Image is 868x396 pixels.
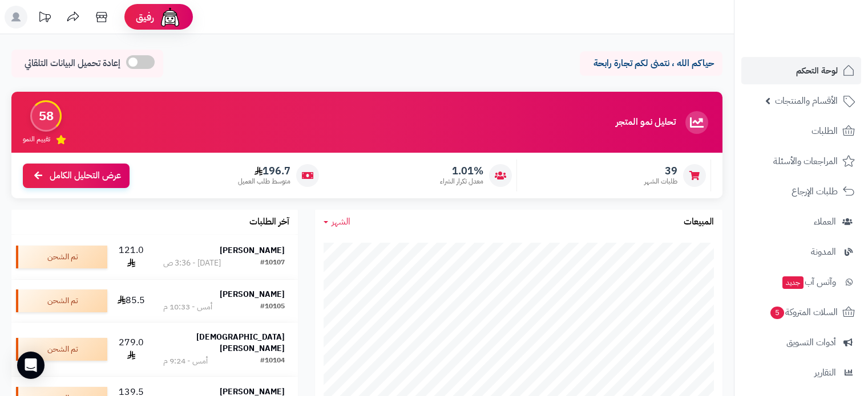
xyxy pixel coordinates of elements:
a: عرض التحليل الكامل [23,164,130,188]
h3: تحليل نمو المتجر [616,117,676,128]
span: إعادة تحميل البيانات التلقائي [25,57,120,70]
a: لوحة التحكم [741,57,861,84]
span: وآتس آب [781,274,836,290]
span: عرض التحليل الكامل [50,169,121,182]
span: 39 [644,165,677,177]
div: تم الشحن [16,338,107,361]
span: العملاء [814,214,836,230]
span: متوسط طلب العميل [238,177,290,186]
a: الشهر [324,215,350,228]
span: أدوات التسويق [786,334,836,350]
span: المدونة [811,244,836,260]
p: حياكم الله ، نتمنى لكم تجارة رابحة [588,57,714,70]
a: التقارير [741,359,861,386]
strong: [PERSON_NAME] [220,288,285,300]
img: logo-2.png [790,9,857,32]
a: العملاء [741,208,861,235]
span: معدل تكرار الشراء [440,177,483,186]
span: 196.7 [238,165,290,177]
span: جديد [782,276,804,289]
a: طلبات الإرجاع [741,178,861,205]
a: السلات المتروكة5 [741,299,861,326]
h3: آخر الطلبات [249,217,289,227]
h3: المبيعات [684,217,714,227]
td: 85.5 [112,280,150,322]
div: #10107 [260,258,285,269]
div: أمس - 10:33 م [163,301,212,313]
div: تم الشحن [16,246,107,268]
span: لوحة التحكم [796,63,838,79]
strong: [PERSON_NAME] [220,244,285,256]
span: تقييم النمو [23,134,50,144]
div: [DATE] - 3:36 ص [163,258,221,269]
span: طلبات الإرجاع [792,183,838,199]
span: 1.01% [440,165,483,177]
div: تم الشحن [16,289,107,312]
a: وآتس آبجديد [741,268,861,296]
span: السلات المتروكة [769,304,838,320]
td: 279.0 [112,322,150,376]
span: الطلبات [812,123,838,139]
span: المراجعات والأسئلة [773,153,838,169]
a: أدوات التسويق [741,329,861,356]
a: المدونة [741,238,861,266]
span: رفيق [136,10,154,24]
span: الأقسام والمنتجات [775,93,838,109]
img: ai-face.png [159,6,181,28]
strong: [DEMOGRAPHIC_DATA][PERSON_NAME] [196,331,285,354]
div: أمس - 9:24 م [163,356,208,367]
div: #10104 [260,356,285,367]
a: المراجعات والأسئلة [741,148,861,175]
a: تحديثات المنصة [30,6,59,31]
a: الطلبات [741,117,861,145]
td: 121.0 [112,235,150,279]
span: التقارير [814,365,836,381]
span: 5 [770,307,784,319]
div: Open Intercom Messenger [17,352,45,379]
div: #10105 [260,301,285,313]
span: الشهر [332,215,350,228]
span: طلبات الشهر [644,177,677,186]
